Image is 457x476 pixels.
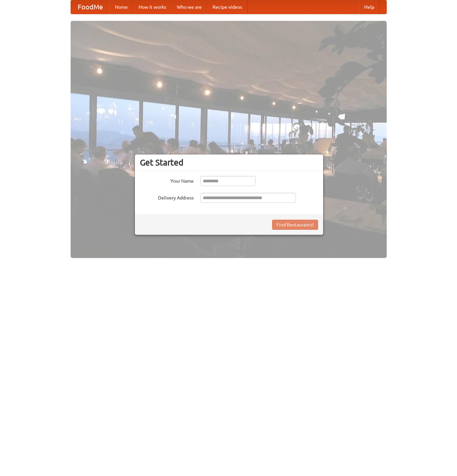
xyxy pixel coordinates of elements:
[110,0,133,14] a: Home
[140,193,194,201] label: Delivery Address
[172,0,207,14] a: Who we are
[207,0,247,14] a: Recipe videos
[140,176,194,184] label: Your Name
[71,0,110,14] a: FoodMe
[140,157,318,168] h3: Get Started
[359,0,380,14] a: Help
[133,0,172,14] a: How it works
[272,220,318,230] button: Find Restaurants!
